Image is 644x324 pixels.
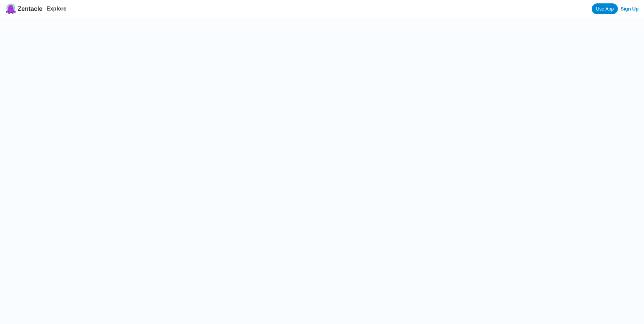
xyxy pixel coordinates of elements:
span: Zentacle [18,5,42,13]
a: Sign Up [621,6,639,12]
img: Zentacle logo [5,3,16,14]
a: Use App [592,3,618,14]
a: Explore [47,6,67,12]
a: Zentacle logoZentacle [5,3,42,14]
